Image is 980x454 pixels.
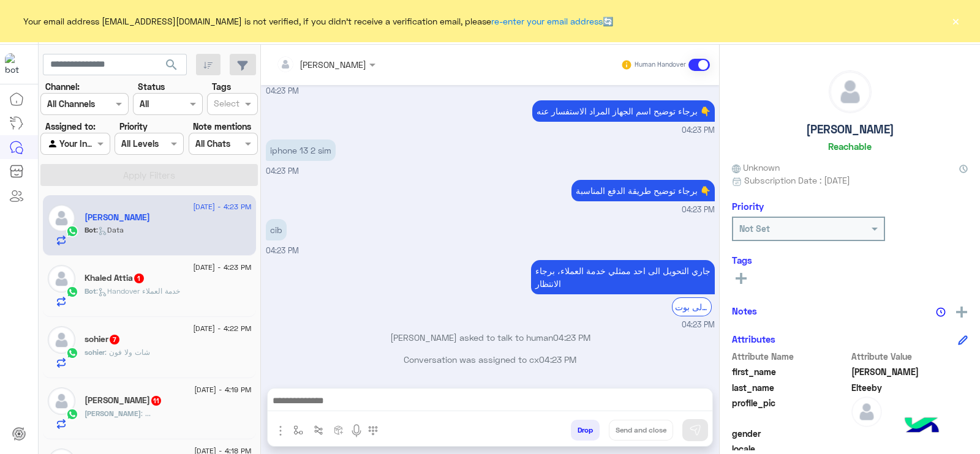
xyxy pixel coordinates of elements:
[273,423,288,438] img: send attachment
[956,307,967,318] img: add
[105,348,150,357] span: شات ولا فون
[329,420,349,440] button: create order
[949,15,962,27] button: ×
[193,120,251,133] label: Note mentions
[48,326,75,354] img: defaultAdmin.png
[806,122,894,136] h5: [PERSON_NAME]
[732,381,849,394] span: last_name
[193,201,251,212] span: [DATE] - 4:23 PM
[40,164,258,186] button: Apply Filters
[851,427,968,440] span: null
[266,86,299,95] span: 04:23 PM
[193,323,251,334] span: [DATE] - 4:22 PM
[689,424,701,436] img: send message
[732,350,849,363] span: Attribute Name
[110,335,119,344] span: 7
[119,120,148,133] label: Priority
[732,396,849,425] span: profile_pic
[266,166,299,176] span: 04:23 PM
[293,425,303,435] img: select flow
[288,420,309,440] button: select flow
[85,348,105,357] span: sohier
[732,255,968,266] h6: Tags
[266,219,287,240] p: 11/9/2025, 4:23 PM
[732,305,757,316] h6: Notes
[96,225,124,234] span: : Data
[212,80,231,93] label: Tags
[682,319,715,331] span: 04:23 PM
[85,225,96,234] span: Bot
[334,425,344,435] img: create order
[266,140,336,161] p: 11/9/2025, 4:23 PM
[66,408,78,420] img: WhatsApp
[314,425,323,435] img: Trigger scenario
[672,297,712,316] div: الرجوع الى بوت
[266,353,715,366] p: Conversation was assigned to cx
[85,212,150,223] h5: Ahmed Elteeby
[635,60,686,70] small: Human Handover
[732,427,849,440] span: gender
[682,125,715,136] span: 04:23 PM
[936,307,946,317] img: notes
[266,331,715,344] p: [PERSON_NAME] asked to talk to human
[553,332,590,343] span: 04:23 PM
[532,100,715,122] p: 11/9/2025, 4:23 PM
[193,262,251,273] span: [DATE] - 4:23 PM
[212,97,239,113] div: Select
[828,141,872,152] h6: Reachable
[141,409,151,418] span: ...
[744,174,850,187] span: Subscription Date : [DATE]
[85,334,121,344] h5: sohier
[732,365,849,378] span: first_name
[66,286,78,298] img: WhatsApp
[531,260,715,294] p: 11/9/2025, 4:23 PM
[732,201,764,212] h6: Priority
[851,396,882,427] img: defaultAdmin.png
[571,420,600,441] button: Drop
[85,409,141,418] span: [PERSON_NAME]
[682,204,715,216] span: 04:23 PM
[609,420,673,441] button: Send and close
[491,16,603,26] a: re-enter your email address
[138,80,165,93] label: Status
[85,286,96,296] span: Bot
[157,54,187,80] button: search
[48,204,75,232] img: defaultAdmin.png
[266,246,299,255] span: 04:23 PM
[48,265,75,292] img: defaultAdmin.png
[5,53,27,75] img: 1403182699927242
[829,71,871,113] img: defaultAdmin.png
[349,423,364,438] img: send voice note
[571,180,715,201] p: 11/9/2025, 4:23 PM
[539,354,576,365] span: 04:23 PM
[23,15,613,28] span: Your email address [EMAIL_ADDRESS][DOMAIN_NAME] is not verified, if you didn't receive a verifica...
[85,273,145,283] h5: Khaled Attia
[732,161,780,174] span: Unknown
[134,274,144,283] span: 1
[164,58,179,72] span: search
[96,286,180,296] span: : Handover خدمة العملاء
[194,384,251,395] span: [DATE] - 4:19 PM
[66,347,78,359] img: WhatsApp
[45,80,80,93] label: Channel:
[151,396,161,406] span: 11
[85,395,162,406] h5: محمود اسماعيل
[900,405,943,448] img: hulul-logo.png
[66,225,78,237] img: WhatsApp
[309,420,329,440] button: Trigger scenario
[851,365,968,378] span: Ahmed
[851,381,968,394] span: Elteeby
[851,350,968,363] span: Attribute Value
[732,333,775,344] h6: Attributes
[48,387,75,415] img: defaultAdmin.png
[368,426,378,436] img: make a call
[45,120,96,133] label: Assigned to:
